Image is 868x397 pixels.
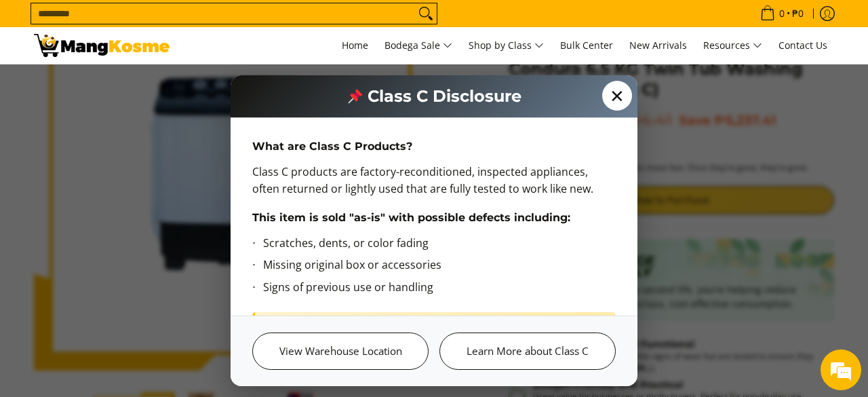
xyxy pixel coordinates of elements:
a: Bulk Center [553,27,620,64]
span: 0 [777,9,787,18]
a: View Warehouse Location [252,333,429,370]
span: Shop by Class [469,37,544,54]
a: Home [335,27,375,64]
span: Resources [703,37,762,54]
span: ✕ [602,81,632,111]
span: We're online! [79,115,187,252]
li: Missing original box or accessories [263,257,616,279]
nav: Main Menu [183,27,834,64]
img: AMAZING CLASS C: Condura Twin-Tub 6.5 KG Washing Machine l Mang Kosme [34,34,170,57]
a: New Arrivals [623,27,694,64]
h4: This item is sold "as-is" with possible defects including: [252,211,616,225]
li: Scratches, dents, or color fading [263,235,616,257]
a: Resources [696,27,769,64]
div: Chat with us now [71,76,228,94]
h4: What are Class C Products? [252,140,616,153]
li: Signs of previous use or handling [263,279,616,301]
span: Contact Us [778,39,827,52]
div: Minimize live chat window [222,7,255,39]
p: Class C products are factory-reconditioned, inspected appliances, often returned or lightly used ... [252,164,616,211]
a: Learn More about Class C [439,333,616,370]
h2: Class C Disclosure [347,86,521,107]
span: Bodega Sale [384,37,452,54]
span: ₱0 [790,9,806,18]
span: Home [342,39,368,52]
button: Search [415,3,437,24]
a: Contact Us [772,27,834,64]
a: Shop by Class [462,27,551,64]
span: Bulk Center [560,39,613,52]
span: New Arrivals [629,39,687,52]
textarea: Type your message and hit 'Enter' [7,258,258,305]
a: Bodega Sale [378,27,459,64]
span: • [756,6,808,21]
